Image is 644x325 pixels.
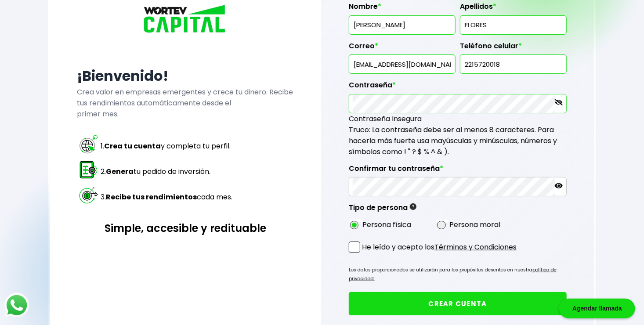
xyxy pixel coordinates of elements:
[106,166,134,177] strong: Genera
[104,141,161,151] strong: Crea tu cuenta
[349,42,456,55] label: Correo
[78,159,99,180] img: paso 2
[349,125,557,157] span: Truco: La contraseña debe ser al menos 8 caracteres. Para hacerla más fuerte usa mayúsculas y min...
[349,267,557,282] a: política de privacidad.
[4,293,29,318] img: logos_whatsapp-icon.242b2217.svg
[349,266,567,283] p: Los datos proporcionados se utilizarán para los propósitos descritos en nuestra
[141,4,229,36] img: logo_wortev_capital
[77,87,294,119] p: Crea valor en empresas emergentes y crece tu dinero. Recibe tus rendimientos automáticamente desd...
[349,114,422,124] span: Contraseña Insegura
[464,55,563,73] input: 10 dígitos
[559,299,635,318] div: Agendar llamada
[362,219,411,230] label: Persona física
[362,242,517,253] p: He leído y acepto los
[349,81,567,94] label: Contraseña
[434,242,517,252] a: Términos y Condiciones
[349,164,567,177] label: Confirmar tu contraseña
[78,134,99,155] img: paso 1
[349,203,416,217] label: Tipo de persona
[460,2,567,15] label: Apellidos
[77,220,294,236] h3: Simple, accesible y redituable
[349,2,456,15] label: Nombre
[100,134,233,158] td: 1. y completa tu perfil.
[460,42,567,55] label: Teléfono celular
[106,192,197,202] strong: Recibe tus rendimientos
[349,292,567,315] button: CREAR CUENTA
[100,184,233,209] td: 3. cada mes.
[353,55,452,73] input: inversionista@gmail.com
[410,203,416,210] img: gfR76cHglkPwleuBLjWdxeZVvX9Wp6JBDmjRYY8JYDQn16A2ICN00zLTgIroGa6qie5tIuWH7V3AapTKqzv+oMZsGfMUqL5JM...
[78,185,99,206] img: paso 3
[449,219,500,230] label: Persona moral
[100,159,233,184] td: 2. tu pedido de inversión.
[77,65,294,87] h2: ¡Bienvenido!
